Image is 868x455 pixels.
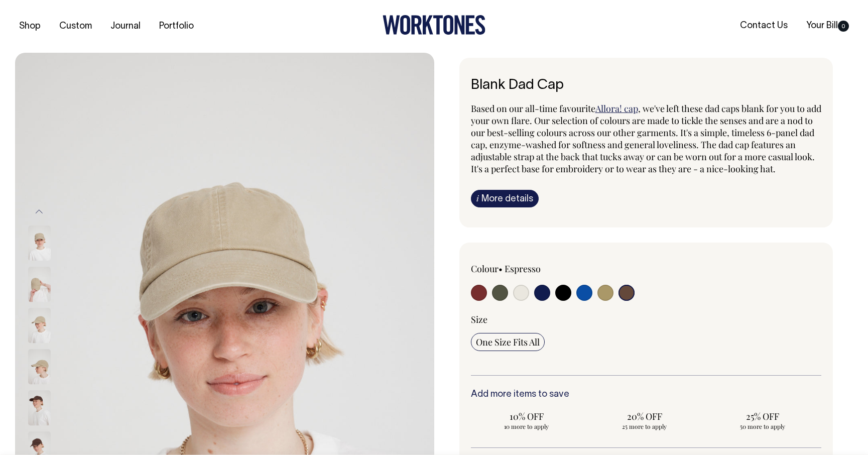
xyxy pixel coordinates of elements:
span: 25% OFF [711,410,813,422]
input: One Size Fits All [471,333,545,351]
span: , we've left these dad caps blank for you to add your own flare. Our selection of colours are mad... [471,102,821,175]
span: 25 more to apply [593,422,695,430]
img: washed-khaki [28,308,51,344]
label: Espresso [505,263,541,275]
img: washed-khaki [28,226,51,261]
img: washed-khaki [28,267,51,302]
a: Custom [55,18,96,35]
a: Journal [106,18,145,35]
a: Contact Us [736,18,792,34]
span: 10% OFF [476,410,578,422]
div: Colour [471,263,611,275]
h6: Blank Dad Cap [471,78,822,93]
span: Based on our all-time favourite [471,102,595,115]
span: 0 [838,21,849,32]
a: Allora! cap [595,102,638,115]
h6: Add more items to save [471,390,822,400]
div: Size [471,313,822,325]
a: Your Bill0 [802,18,853,34]
a: Portfolio [155,18,198,35]
a: Shop [15,18,45,35]
input: 20% OFF 25 more to apply [588,407,700,433]
img: washed-khaki [28,350,51,385]
span: • [499,263,503,275]
span: 50 more to apply [711,422,813,430]
img: espresso [28,391,51,426]
input: 10% OFF 10 more to apply [471,407,583,433]
input: 25% OFF 50 more to apply [706,407,818,433]
span: 20% OFF [593,410,695,422]
span: i [476,193,479,203]
span: One Size Fits All [476,336,540,348]
button: Previous [32,200,47,223]
span: 10 more to apply [476,422,578,430]
a: iMore details [471,190,539,207]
